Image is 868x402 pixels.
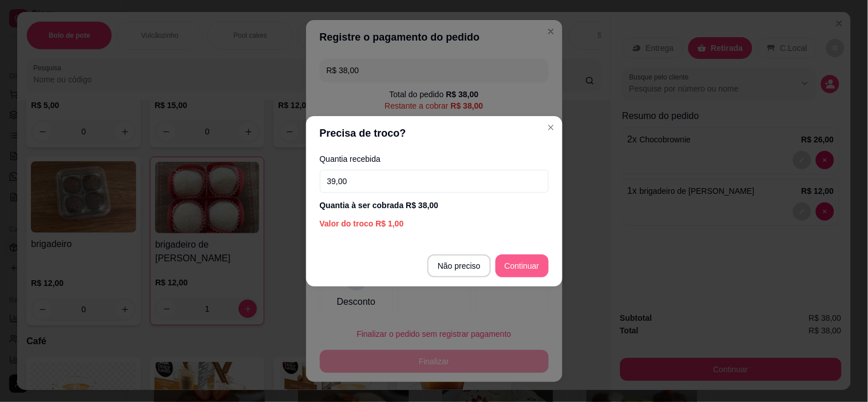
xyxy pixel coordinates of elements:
div: Valor do troco R$ 1,00 [320,218,549,229]
label: Quantia recebida [320,155,549,163]
div: Quantia à ser cobrada R$ 38,00 [320,200,549,211]
button: Close [542,118,560,137]
button: Não preciso [427,254,491,277]
button: Continuar [496,254,549,277]
header: Precisa de troco? [306,116,562,150]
